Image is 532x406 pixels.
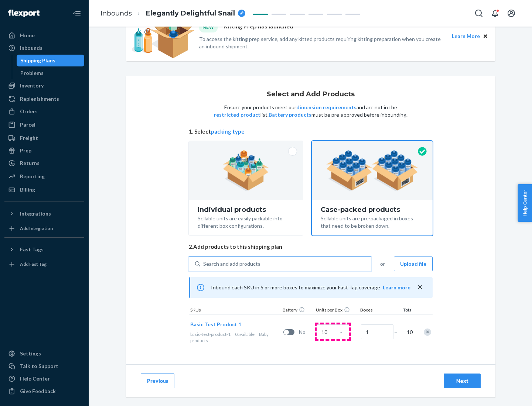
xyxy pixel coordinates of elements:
[296,104,357,111] button: dimension requirements
[20,121,35,128] div: Parcel
[359,307,396,314] div: Boxes
[199,35,445,50] p: To access the kitting prep service, add any kitted products requiring kitting preparation when yo...
[317,324,349,339] input: Case Quantity
[4,145,84,156] a: Prep
[69,6,84,21] button: Close Navigation
[190,321,241,327] span: Basic Test Product 1
[190,321,241,328] button: Basic Test Product 1
[141,374,174,388] button: Previous
[20,95,59,103] div: Replenishments
[394,328,402,336] span: =
[214,111,260,118] button: restricted product
[326,150,418,191] img: case-pack.59cecea509d18c883b923b81aeac6d0b.png
[20,261,47,267] div: Add Fast Tag
[17,55,85,66] a: Shipping Plans
[299,328,314,336] span: No
[450,377,474,385] div: Next
[4,373,84,385] a: Help Center
[267,91,355,98] h1: Select and Add Products
[444,374,481,388] button: Next
[20,82,44,89] div: Inventory
[189,277,433,298] div: Inbound each SKU in 5 or more boxes to maximize your Fast Tag coverage
[281,307,314,314] div: Battery
[213,104,408,118] p: Ensure your products meet our and are not in the list. must be pre-approved before inbounding.
[416,283,424,291] button: close
[394,257,433,271] button: Upload file
[4,223,84,234] a: Add Integration
[4,106,84,117] a: Orders
[488,6,502,21] button: Open notifications
[4,93,84,105] a: Replenishments
[405,328,413,336] span: 10
[4,348,84,359] a: Settings
[383,284,410,291] button: Learn more
[20,388,56,395] div: Give Feedback
[20,186,35,193] div: Billing
[4,157,84,169] a: Returns
[4,360,84,372] a: Talk to Support
[198,213,294,230] div: Sellable units are easily packable into different box configurations.
[4,119,84,131] a: Parcel
[471,6,486,21] button: Open Search Box
[20,375,50,382] div: Help Center
[504,6,519,21] button: Open account menu
[100,9,132,17] a: Inbounds
[20,108,38,115] div: Orders
[189,128,433,135] span: 1. Select
[20,362,58,370] div: Talk to Support
[20,225,53,231] div: Add Integration
[4,42,84,54] a: Inbounds
[4,30,84,41] a: Home
[4,208,84,220] button: Integrations
[20,173,45,180] div: Reporting
[211,128,245,135] button: packing type
[321,206,424,213] div: Case-packed products
[20,350,41,357] div: Settings
[321,213,424,230] div: Sellable units are pre-packaged in boxes that need to be broken down.
[198,206,294,213] div: Individual products
[20,147,31,154] div: Prep
[199,22,218,32] div: NEW
[396,307,414,314] div: Total
[20,69,44,77] div: Problems
[95,3,251,24] ol: breadcrumbs
[4,80,84,92] a: Inventory
[4,171,84,182] a: Reporting
[481,32,490,40] button: Close
[189,243,433,251] span: 2. Add products to this shipping plan
[20,246,44,253] div: Fast Tags
[4,258,84,270] a: Add Fast Tag
[224,22,293,32] p: Kitting Prep has launched
[424,328,431,336] div: Remove Item
[203,260,260,268] div: Search and add products
[20,44,42,52] div: Inbounds
[146,9,235,18] span: Elegantly Delightful Snail
[4,385,84,397] button: Give Feedback
[518,184,532,222] button: Help Center
[223,150,269,191] img: individual-pack.facf35554cb0f1810c75b2bd6df2d64e.png
[20,159,40,167] div: Returns
[452,32,480,40] button: Learn More
[314,307,359,314] div: Units per Box
[17,67,85,79] a: Problems
[8,10,40,17] img: Flexport logo
[380,260,385,268] span: or
[190,331,280,344] div: Baby products
[20,134,38,142] div: Freight
[189,307,281,314] div: SKUs
[4,184,84,196] a: Billing
[4,244,84,255] button: Fast Tags
[361,324,393,339] input: Number of boxes
[20,57,55,64] div: Shipping Plans
[20,210,51,217] div: Integrations
[269,111,311,118] button: Battery products
[4,132,84,144] a: Freight
[235,331,255,337] span: 0 available
[190,331,231,337] span: basic-test-product-1
[20,32,35,39] div: Home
